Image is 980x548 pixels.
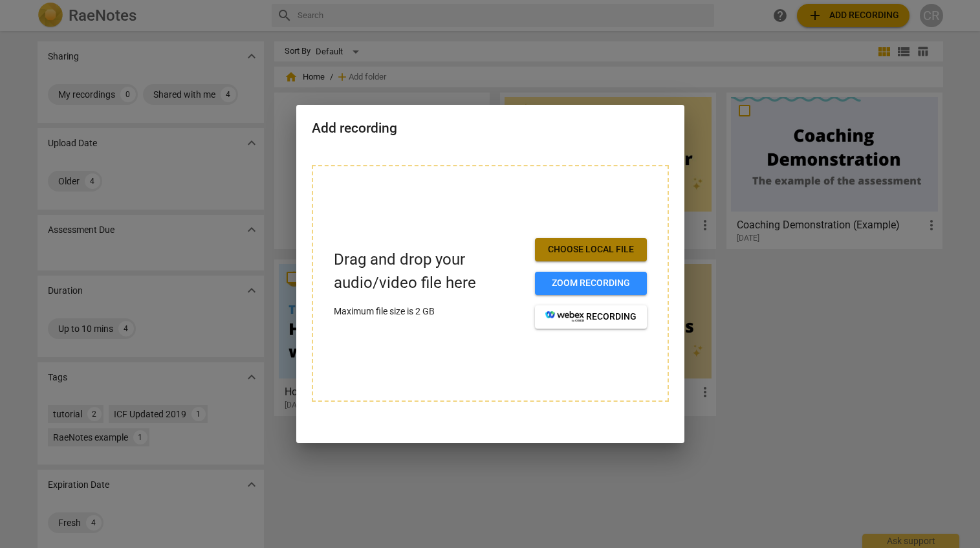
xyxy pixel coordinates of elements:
[545,311,637,323] span: recording
[545,277,637,290] span: Zoom recording
[312,120,669,137] h2: Add recording
[334,248,525,294] p: Drag and drop your audio/video file here
[545,243,637,256] span: Choose local file
[535,272,647,295] button: Zoom recording
[535,305,647,329] button: recording
[535,238,647,261] button: Choose local file
[334,305,525,318] p: Maximum file size is 2 GB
